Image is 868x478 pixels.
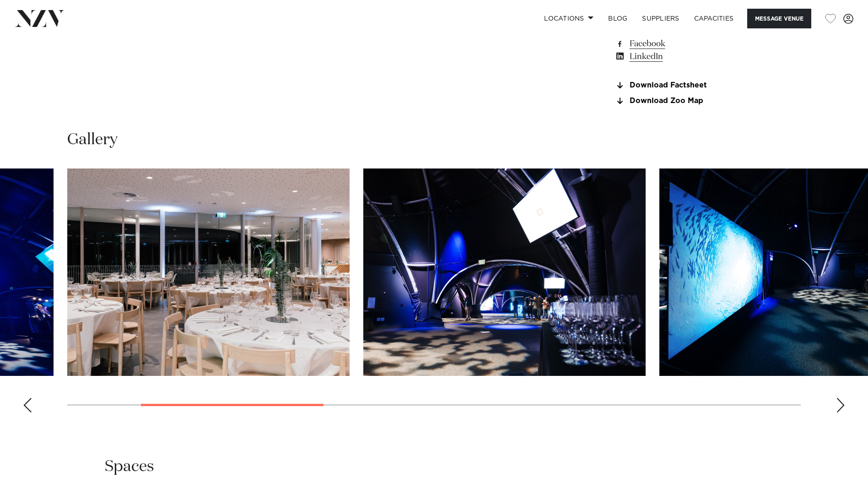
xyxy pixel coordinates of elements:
a: SUPPLIERS [635,9,686,28]
swiper-slide: 2 / 10 [67,168,350,376]
a: Locations [537,9,601,28]
a: Facebook [615,38,764,50]
a: LinkedIn [615,50,764,63]
h2: Spaces [105,456,154,477]
h2: Gallery [67,130,118,150]
img: nzv-logo.png [15,10,65,27]
a: BLOG [601,9,635,28]
a: Download Factsheet [615,81,764,90]
a: Capacities [687,9,741,28]
swiper-slide: 3 / 10 [363,168,646,376]
a: Download Zoo Map [615,97,764,105]
button: Message Venue [747,9,811,28]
